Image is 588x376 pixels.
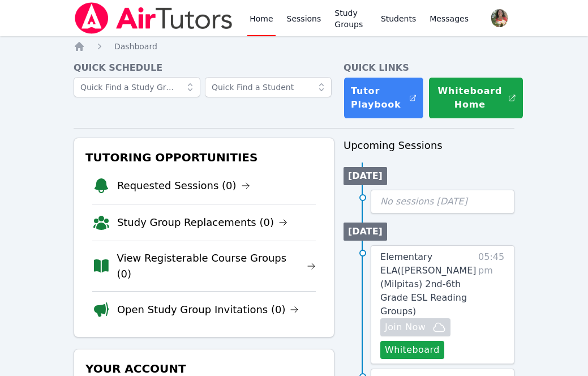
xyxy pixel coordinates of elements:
a: Requested Sessions (0) [117,178,250,194]
nav: Breadcrumb [74,41,514,52]
a: View Registerable Course Groups (0) [117,250,316,282]
span: Messages [430,13,469,24]
img: Air Tutors [74,2,234,34]
span: Join Now [385,321,426,334]
a: Open Study Group Invitations (0) [117,302,299,318]
h4: Quick Schedule [74,61,334,75]
a: Dashboard [114,41,157,52]
button: Whiteboard Home [428,77,523,119]
span: 05:45 pm [478,250,505,359]
input: Quick Find a Student [205,77,332,97]
h3: Upcoming Sessions [344,138,514,153]
span: Elementary ELA ( [PERSON_NAME] (Milpitas) 2nd-6th Grade ESL Reading Groups ) [380,251,477,317]
button: Join Now [380,318,450,336]
li: [DATE] [344,167,387,185]
a: Elementary ELA([PERSON_NAME] (Milpitas) 2nd-6th Grade ESL Reading Groups) [380,250,476,318]
a: Study Group Replacements (0) [117,215,287,230]
h3: Tutoring Opportunities [83,147,325,168]
a: Tutor Playbook [344,77,424,119]
input: Quick Find a Study Group [74,77,200,97]
li: [DATE] [344,223,387,241]
h4: Quick Links [344,61,514,75]
button: Whiteboard [380,341,444,359]
span: No sessions [DATE] [380,196,467,207]
span: Dashboard [114,42,157,51]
